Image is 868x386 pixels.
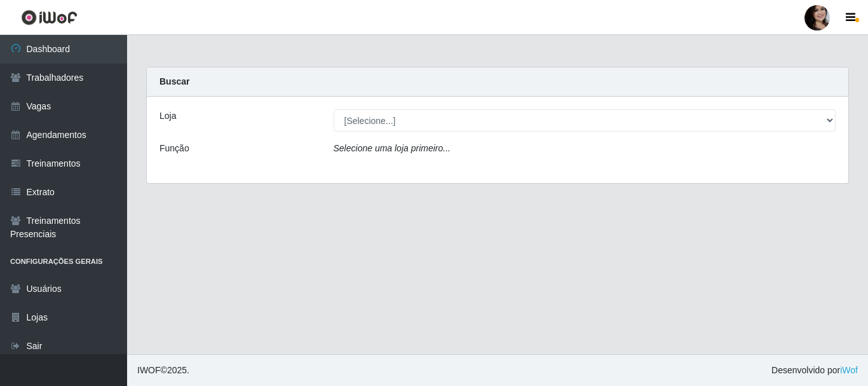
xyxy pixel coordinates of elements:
span: Desenvolvido por [771,364,858,377]
span: © 2025 . [137,364,189,377]
span: IWOF [137,365,161,375]
label: Função [159,142,189,155]
label: Loja [159,109,176,123]
strong: Buscar [159,76,189,86]
img: CoreUI Logo [21,10,78,25]
a: iWof [840,365,858,375]
i: Selecione uma loja primeiro... [334,143,451,153]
